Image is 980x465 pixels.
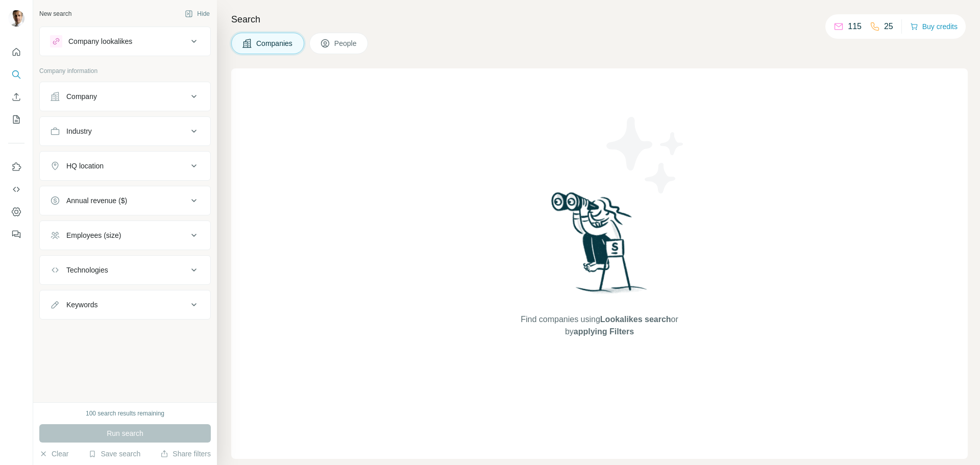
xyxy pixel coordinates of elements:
[40,84,210,109] button: Company
[256,38,293,48] span: Companies
[66,161,104,171] div: HQ location
[66,230,121,240] div: Employees (size)
[884,20,893,33] p: 25
[574,327,634,336] span: applying Filters
[66,265,108,275] div: Technologies
[40,188,210,213] button: Annual revenue ($)
[40,29,210,54] button: Company lookalikes
[8,158,24,176] button: Use Surfe on LinkedIn
[39,9,71,18] div: New search
[66,126,92,136] div: Industry
[40,258,210,282] button: Technologies
[8,180,24,199] button: Use Surfe API
[8,203,24,221] button: Dashboard
[8,10,24,27] img: Avatar
[178,6,217,21] button: Hide
[160,449,211,459] button: Share filters
[66,91,97,102] div: Company
[39,449,68,459] button: Clear
[334,38,358,48] span: People
[66,195,127,206] div: Annual revenue ($)
[68,36,132,46] div: Company lookalikes
[88,449,140,459] button: Save search
[66,300,97,310] div: Keywords
[40,154,210,178] button: HQ location
[518,313,681,338] span: Find companies using or by
[600,109,692,201] img: Surfe Illustration - Stars
[8,43,24,61] button: Quick start
[8,110,24,129] button: My lists
[40,223,210,248] button: Employees (size)
[40,292,210,317] button: Keywords
[40,119,210,143] button: Industry
[910,19,958,34] button: Buy credits
[86,409,164,418] div: 100 search results remaining
[231,12,968,27] h4: Search
[39,66,211,76] p: Company information
[547,189,653,303] img: Surfe Illustration - Woman searching with binoculars
[8,88,24,106] button: Enrich CSV
[848,20,862,33] p: 115
[8,65,24,84] button: Search
[8,225,24,243] button: Feedback
[600,315,671,324] span: Lookalikes search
